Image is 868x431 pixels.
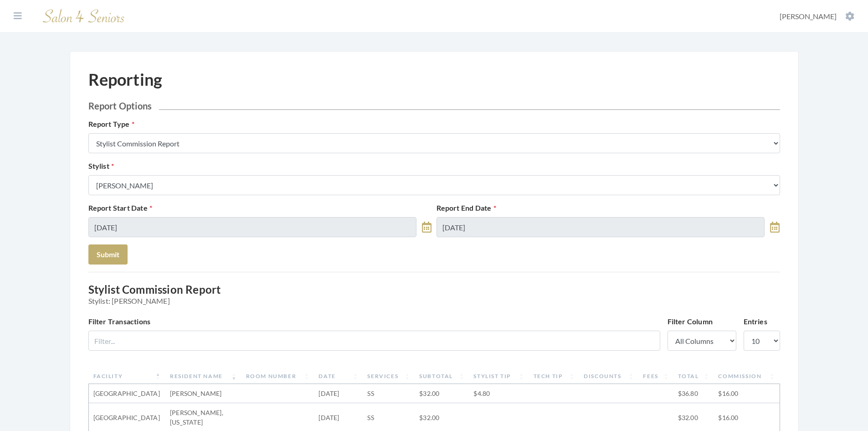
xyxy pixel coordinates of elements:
td: $32.00 [415,384,469,403]
label: Filter Column [668,316,713,327]
td: $4.80 [469,384,529,403]
th: Fees: activate to sort column ascending [638,369,673,384]
td: [DATE] [314,384,363,403]
button: Submit [88,244,128,265]
span: Stylist: [PERSON_NAME] [88,296,780,305]
h2: Report Options [88,100,780,111]
td: $36.80 [673,384,714,403]
input: Select Date [88,217,417,237]
a: toggle [770,217,780,237]
td: SS [363,384,415,403]
th: Subtotal: activate to sort column ascending [415,369,469,384]
h3: Stylist Commission Report [88,283,780,305]
label: Report Type [88,119,134,130]
label: Entries [744,316,767,327]
th: Total: activate to sort column ascending [673,369,714,384]
td: $16.00 [714,384,779,403]
a: toggle [422,217,431,237]
th: Commission: activate to sort column ascending [714,369,779,384]
img: Salon 4 Seniors [38,5,129,27]
label: Report End Date [437,203,496,213]
td: [GEOGRAPHIC_DATA] [89,384,165,403]
td: [PERSON_NAME] [165,384,241,403]
th: Resident Name: activate to sort column ascending [165,369,241,384]
th: Discounts: activate to sort column ascending [579,369,638,384]
button: [PERSON_NAME] [777,11,857,21]
span: [PERSON_NAME] [780,12,837,21]
label: Report Start Date [88,203,153,213]
h1: Reporting [88,70,163,89]
label: Stylist [88,161,114,171]
input: Filter... [88,331,660,351]
th: Tech Tip: activate to sort column ascending [529,369,580,384]
th: Date: activate to sort column ascending [314,369,363,384]
label: Filter Transactions [88,316,151,327]
th: Stylist Tip: activate to sort column ascending [469,369,529,384]
th: Room Number: activate to sort column ascending [241,369,314,384]
th: Facility: activate to sort column descending [89,369,165,384]
th: Services: activate to sort column ascending [363,369,415,384]
input: Select Date [437,217,765,237]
